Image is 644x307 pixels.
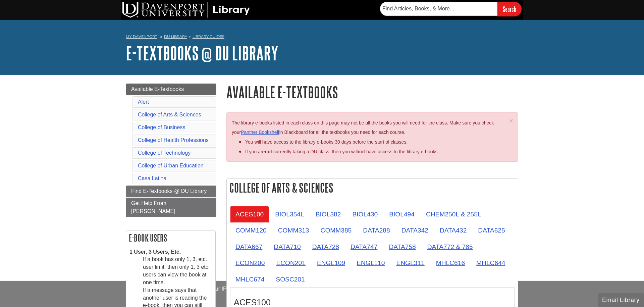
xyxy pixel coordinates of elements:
[131,188,207,194] span: Find E-Textbooks @ DU Library
[384,206,420,222] a: BIOL494
[268,239,306,255] a: DATA710
[129,248,212,256] dt: 1 User, 3 Users, Etc.
[138,163,204,168] a: College of Urban Education
[138,175,166,181] a: Casa Latina
[383,239,421,255] a: DATA758
[138,112,201,117] a: College of Arts & Sciences
[431,255,470,271] a: MHLC616
[230,255,270,271] a: ECON200
[434,222,472,239] a: DATA432
[310,206,346,222] a: BIOL382
[230,239,268,255] a: DATA667
[126,34,157,40] a: My Davenport
[138,137,209,143] a: College of Health Professions
[126,198,216,217] a: Get Help From [PERSON_NAME]
[421,206,487,222] a: CHEM250L & 255L
[422,239,478,255] a: DATA772 & 785
[230,271,270,288] a: MHLC674
[270,206,309,222] a: BIOL354L
[193,34,224,39] a: Library Guides
[245,139,408,145] span: You will have access to the library e-books 30 days before the start of classes.
[358,149,365,154] u: not
[270,271,310,288] a: SOSC201
[380,2,497,16] input: Find Articles, Books, & More...
[245,149,439,154] span: If you are currently taking a DU class, then you will have access to the library e-books.
[230,222,272,239] a: COMM120
[226,84,518,101] h1: Available E-Textbooks
[131,200,175,214] span: Get Help From [PERSON_NAME]
[307,239,344,255] a: DATA728
[509,117,513,124] button: Close
[312,255,351,271] a: ENGL109
[122,2,250,18] img: DU Library
[391,255,430,271] a: ENGL311
[131,86,184,92] span: Available E-Textbooks
[315,222,357,239] a: COMM385
[497,2,522,16] input: Search
[345,239,383,255] a: DATA747
[351,255,390,271] a: ENGL110
[232,120,494,135] span: The library e-books listed in each class on this page may not be all the books you will need for ...
[509,117,513,124] span: ×
[126,43,278,63] a: E-Textbooks @ DU Library
[138,150,191,156] a: College of Technology
[347,206,383,222] a: BIOL430
[241,130,279,135] a: Panther Bookshelf
[396,222,434,239] a: DATA342
[358,222,395,239] a: DATA288
[164,34,187,39] a: DU Library
[138,99,149,105] a: Alert
[126,186,216,197] a: Find E-Textbooks @ DU Library
[265,149,272,154] strong: not
[138,124,185,130] a: College of Business
[126,84,216,95] a: Available E-Textbooks
[126,231,215,245] h2: E-book Users
[598,293,644,307] button: Email Library
[471,255,511,271] a: MHLC644
[230,206,269,222] a: ACES100
[473,222,510,239] a: DATA625
[227,179,518,197] h2: College of Arts & Sciences
[380,2,522,16] form: Searches DU Library's articles, books, and more
[273,222,315,239] a: COMM313
[126,32,518,43] nav: breadcrumb
[271,255,311,271] a: ECON201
